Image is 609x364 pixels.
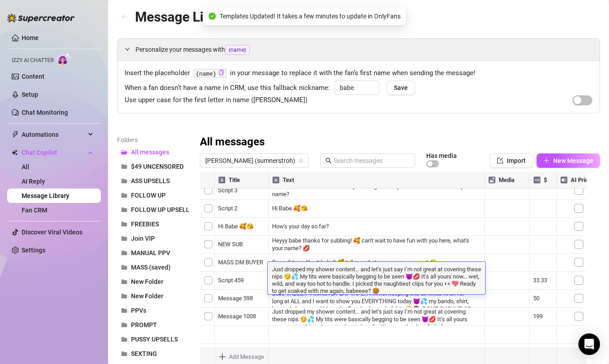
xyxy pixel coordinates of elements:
span: FOLLOW UP [131,192,166,199]
span: folder-open [121,149,127,155]
button: New Folder [117,274,189,289]
a: Fan CRM [22,207,47,214]
span: folder [121,192,127,198]
button: FOLLOW UP UPSELL [117,202,189,217]
span: folder [121,336,127,342]
span: folder [121,163,127,170]
span: PPVs [131,307,146,314]
span: import [497,157,503,164]
span: ASS UPSELLS [131,177,170,184]
span: check-circle [209,13,216,20]
span: folder [121,235,127,242]
article: Folders [117,135,189,145]
a: AI Reply [22,178,45,185]
a: Settings [22,247,45,254]
button: New Folder [117,289,189,303]
span: PROMPT [131,321,157,328]
article: Has media [426,153,457,158]
a: Discover Viral Videos [22,229,82,236]
button: Import [490,153,533,168]
span: folder [121,178,127,184]
span: New Folder [131,292,163,300]
button: MASS (saved) [117,260,189,274]
button: PROMPT [117,318,189,332]
span: folder [121,264,127,270]
img: logo-BBDzfeDw.svg [7,13,75,22]
button: $49 UNCENSORED [117,159,189,174]
span: plus [543,157,550,164]
div: Personalize your messages with{name} [117,39,600,60]
span: FOLLOW UP UPSELL [131,206,189,213]
button: PPVs [117,303,189,318]
article: Message Library [135,6,235,27]
button: All messages [117,145,189,159]
span: SEXTING [131,350,157,357]
span: MANUAL PPV [131,249,170,256]
span: New Folder [131,278,163,285]
span: When a fan doesn’t have a name in CRM, use this fallback nickname: [125,83,330,94]
a: Chat Monitoring [22,109,68,116]
img: AI Chatter [57,53,71,66]
button: PUSSY UPSELLS [117,332,189,346]
span: Izzy AI Chatter [12,56,54,65]
span: thunderbolt [12,131,19,138]
code: {name} [193,69,227,78]
button: Save [387,81,415,95]
span: team [298,158,304,163]
div: Open Intercom Messenger [578,333,600,355]
span: Personalize your messages with [135,45,592,55]
span: Use upper case for the first letter in name ([PERSON_NAME]) [125,95,307,106]
span: FREEBIES [131,220,159,228]
button: New Message [537,153,600,168]
span: folder [121,293,127,299]
button: FREEBIES [117,217,189,231]
a: Setup [22,91,38,98]
input: Search messages [334,156,410,166]
span: Sumner (sumnerstroh) [205,154,303,167]
span: Join VIP [131,235,155,242]
span: search [325,157,332,164]
span: folder [121,351,127,357]
span: MASS (saved) [131,264,171,271]
span: Templates Updated! It takes a few minutes to update in OnlyFans [220,11,401,21]
span: folder [121,322,127,328]
a: Home [22,34,39,41]
span: arrow-left [121,13,127,20]
a: All [22,163,29,171]
span: Save [394,84,408,91]
span: folder [121,307,127,314]
button: FOLLOW UP [117,188,189,202]
span: Import [507,157,526,164]
span: copy [218,70,224,76]
button: ASS UPSELLS [117,174,189,188]
span: folder [121,207,127,213]
span: $49 UNCENSORED [131,163,184,170]
a: Message Library [22,192,69,199]
span: PUSSY UPSELLS [131,336,178,343]
span: Insert the placeholder in your message to replace it with the fan’s first name when sending the m... [125,68,592,79]
span: Automations [22,127,86,142]
span: Chat Copilot [22,145,86,160]
a: Content [22,73,45,80]
span: expanded [125,46,130,52]
button: SEXTING [117,346,189,361]
span: All messages [131,148,169,156]
span: folder [121,221,127,227]
span: folder [121,279,127,285]
textarea: Just dropped my shower content... and let’s just say I’m not great at covering these nips 😏💦 My t... [268,265,485,294]
span: {name} [225,45,250,55]
button: Join VIP [117,231,189,246]
button: MANUAL PPV [117,246,189,260]
button: Click to Copy [218,70,224,76]
img: Chat Copilot [12,149,18,156]
span: folder [121,250,127,256]
h3: All messages [200,135,265,149]
span: New Message [553,157,593,164]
